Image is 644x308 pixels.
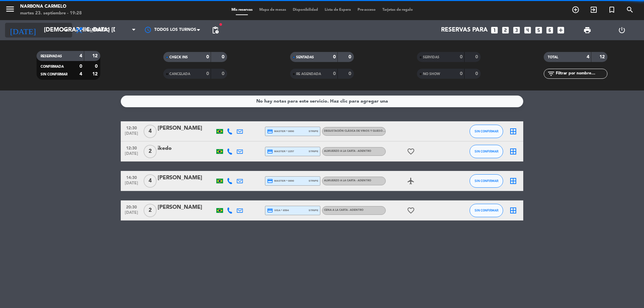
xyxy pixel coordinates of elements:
i: add_box [556,26,565,35]
button: SIN CONFIRMAR [470,204,503,217]
i: looks_two [501,26,510,35]
div: [PERSON_NAME] [158,203,215,212]
span: RE AGENDADA [296,72,321,76]
i: search [626,6,634,14]
strong: 0 [95,64,99,69]
strong: 0 [206,55,209,59]
span: [DATE] [123,151,140,159]
i: border_all [509,177,517,185]
i: favorite_border [407,206,415,214]
i: border_all [509,147,517,156]
span: Tarjetas de regalo [379,8,416,12]
div: ikedo [158,144,215,153]
span: Almuerzo [87,28,110,33]
i: looks_one [490,26,499,35]
strong: 0 [348,71,353,76]
input: Filtrar por nombre... [555,70,607,77]
span: Lista de Espera [321,8,354,12]
span: CONFIRMADA [41,65,64,68]
span: master * 0890 [267,128,294,134]
button: SIN CONFIRMAR [470,174,503,188]
strong: 0 [460,55,463,59]
strong: 12 [92,54,99,58]
span: Almuerzo a la carta - Adentro [324,150,371,152]
span: 2 [144,145,157,158]
span: 12:30 [123,124,140,131]
span: SENTADAS [296,56,314,59]
span: master * 2257 [267,148,294,155]
span: Mapa de mesas [256,8,289,12]
i: exit_to_app [590,6,598,14]
span: 12:30 [123,144,140,151]
strong: 4 [587,55,589,59]
span: fiber_manual_record [219,22,223,26]
span: 14:30 [123,173,140,181]
span: RESERVADAS [41,55,62,58]
i: filter_list [547,70,555,78]
span: SIN CONFIRMAR [475,129,498,133]
div: LOG OUT [604,20,639,40]
span: SIN CONFIRMAR [475,179,498,183]
span: Disponibilidad [289,8,321,12]
span: TOTAL [548,56,558,59]
span: 4 [144,125,157,138]
i: favorite_border [407,147,415,156]
span: Pre-acceso [354,8,379,12]
strong: 0 [475,55,479,59]
span: CHECK INS [169,56,188,59]
i: menu [5,4,15,14]
span: pending_actions [211,26,219,34]
button: SIN CONFIRMAR [470,145,503,158]
strong: 12 [599,55,606,59]
strong: 0 [333,71,336,76]
i: credit_card [267,128,273,134]
strong: 12 [92,72,99,76]
span: 4 [144,174,157,188]
span: Mis reservas [228,8,256,12]
strong: 4 [79,72,82,76]
div: Narbona Carmelo [20,3,82,10]
strong: 0 [79,64,82,69]
i: border_all [509,127,517,135]
span: SIN CONFIRMAR [41,73,67,76]
i: credit_card [267,148,273,155]
div: martes 23. septiembre - 19:28 [20,10,82,17]
strong: 0 [206,71,209,76]
span: [DATE] [123,131,140,139]
i: looks_4 [523,26,532,35]
span: stripe [309,149,318,153]
strong: 0 [222,55,226,59]
div: [PERSON_NAME] [158,124,215,133]
strong: 0 [460,71,463,76]
i: credit_card [267,178,273,184]
span: Cena a la carta - Adentro [324,209,364,211]
i: looks_5 [534,26,543,35]
strong: 0 [475,71,479,76]
span: NO SHOW [423,72,440,76]
button: menu [5,4,15,16]
i: looks_6 [545,26,554,35]
span: stripe [309,208,318,212]
i: airplanemode_active [407,177,415,185]
span: SERVIDAS [423,56,439,59]
span: CANCELADA [169,72,190,76]
span: stripe [309,179,318,183]
strong: 0 [348,55,353,59]
i: credit_card [267,207,273,213]
strong: 0 [222,71,226,76]
i: power_settings_new [618,26,626,34]
i: add_circle_outline [572,6,580,14]
span: stripe [309,129,318,133]
button: SIN CONFIRMAR [470,125,503,138]
span: Almuerzo a la carta - Adentro [324,179,371,182]
span: Degustación clásica de vinos y quesos EN ESPAÑOL - SOLO ADULTOS [324,130,426,132]
i: [DATE] [5,23,41,38]
span: 20:30 [123,203,140,210]
span: SIN CONFIRMAR [475,208,498,212]
span: [DATE] [123,181,140,189]
i: turned_in_not [608,6,616,14]
div: [PERSON_NAME] [158,174,215,182]
span: 2 [144,204,157,217]
span: master * 0890 [267,178,294,184]
strong: 0 [333,55,336,59]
